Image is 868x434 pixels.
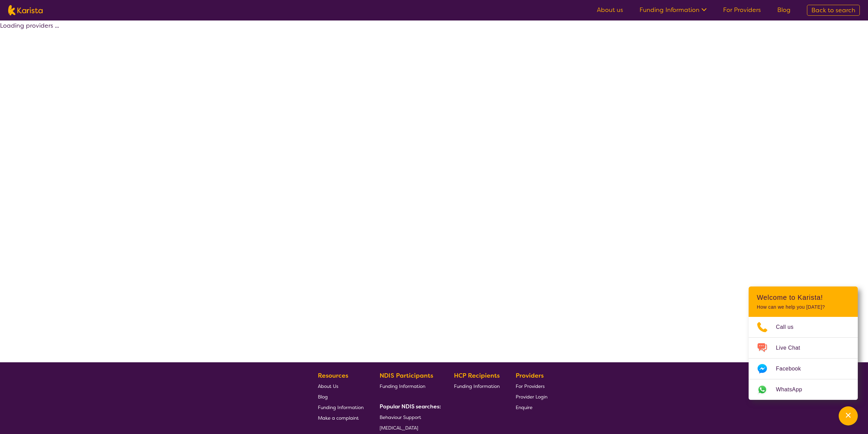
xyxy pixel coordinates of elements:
h2: Welcome to Karista! [757,293,850,302]
span: Behaviour Support [380,414,421,420]
span: Back to search [811,6,855,14]
b: Popular NDIS searches: [380,403,441,410]
span: For Providers [516,383,545,389]
span: About Us [318,383,338,389]
a: Funding Information [454,381,500,391]
a: Web link opens in a new tab. [749,379,858,400]
a: Behaviour Support [380,412,438,422]
p: How can we help you [DATE]? [757,304,850,310]
span: Funding Information [318,404,364,410]
span: [MEDICAL_DATA] [380,425,418,431]
button: Channel Menu [839,406,858,425]
b: Resources [318,372,348,380]
a: For Providers [723,6,761,14]
a: Provider Login [516,391,547,402]
a: Blog [318,391,364,402]
a: About Us [318,381,364,391]
span: Make a complaint [318,415,359,421]
span: WhatsApp [776,384,810,395]
div: Channel Menu [749,286,858,400]
a: Funding Information [318,402,364,412]
span: Facebook [776,364,809,374]
span: Funding Information [380,383,425,389]
b: Providers [516,372,544,380]
span: Enquire [516,404,532,410]
span: Blog [318,394,328,400]
span: Call us [776,322,802,332]
b: HCP Recipients [454,372,500,380]
span: Funding Information [454,383,500,389]
b: NDIS Participants [380,372,433,380]
ul: Choose channel [749,317,858,400]
a: Funding Information [380,381,438,391]
a: Blog [777,6,791,14]
a: About us [597,6,623,14]
a: Back to search [807,5,860,16]
a: Make a complaint [318,412,364,423]
span: Live Chat [776,343,808,353]
span: Provider Login [516,394,547,400]
img: Karista logo [8,5,43,15]
a: Funding Information [639,6,707,14]
a: Enquire [516,402,547,412]
a: [MEDICAL_DATA] [380,422,438,433]
a: For Providers [516,381,547,391]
